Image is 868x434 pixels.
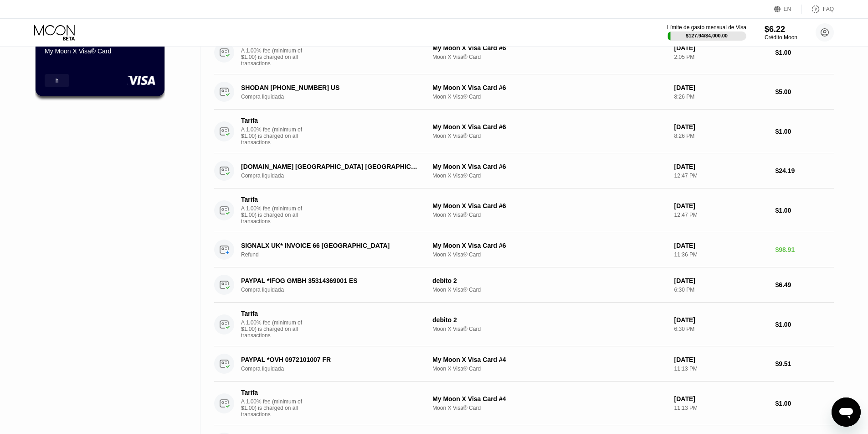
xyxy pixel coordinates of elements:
[832,397,861,427] iframe: Botón para iniciar la ventana de mensajería
[241,389,305,396] div: Tarifa
[674,277,768,284] div: [DATE]
[775,49,834,56] div: $1.00
[775,360,834,367] div: $9.51
[214,303,834,346] div: TarifaA 1.00% fee (minimum of $1.00) is charged on all transactionsdebito 2Moon X Visa® Card[DATE...
[432,316,667,324] div: debito 2
[432,277,667,284] div: debito 2
[674,395,768,403] div: [DATE]
[432,212,667,218] div: Moon X Visa® Card
[775,400,834,407] div: $1.00
[775,281,834,288] div: $6.49
[432,287,667,293] div: Moon X Visa® Card
[432,163,667,170] div: My Moon X Visa Card #6
[674,123,768,131] div: [DATE]
[432,242,667,249] div: My Moon X Visa Card #6
[56,78,59,84] div: h
[674,44,768,52] div: [DATE]
[784,6,791,12] div: EN
[674,326,768,332] div: 6:30 PM
[241,277,418,284] div: PAYPAL *IFOG GMBH 35314369001 ES
[432,94,667,100] div: Moon X Visa® Card
[774,5,802,14] div: EN
[241,242,418,249] div: SIGNALX UK* INVOICE 66 [GEOGRAPHIC_DATA]
[775,128,834,135] div: $1.00
[214,74,834,110] div: SHODAN [PHONE_NUMBER] USCompra liquidadaMy Moon X Visa Card #6Moon X Visa® Card[DATE]8:26 PM$5.00
[214,153,834,188] div: [DOMAIN_NAME] [GEOGRAPHIC_DATA] [GEOGRAPHIC_DATA]Compra liquidadaMy Moon X Visa Card #6Moon X Vis...
[241,310,305,317] div: Tarifa
[432,44,667,52] div: My Moon X Visa Card #6
[241,287,431,293] div: Compra liquidada
[674,84,768,91] div: [DATE]
[214,31,834,74] div: TarifaA 1.00% fee (minimum of $1.00) is charged on all transactionsMy Moon X Visa Card #6Moon X V...
[241,319,309,339] div: A 1.00% fee (minimum of $1.00) is charged on all transactions
[432,84,667,91] div: My Moon X Visa Card #6
[432,133,667,139] div: Moon X Visa® Card
[241,47,309,67] div: A 1.00% fee (minimum of $1.00) is charged on all transactions
[432,202,667,209] div: My Moon X Visa Card #6
[775,321,834,328] div: $1.00
[241,251,431,258] div: Refund
[241,398,309,418] div: A 1.00% fee (minimum of $1.00) is charged on all transactions
[667,24,746,41] div: Límite de gasto mensual de Visa$127.94/$4,000.00
[432,356,667,363] div: My Moon X Visa Card #4
[765,25,797,41] div: $6.22Crédito Moon
[667,24,746,31] div: Límite de gasto mensual de Visa
[674,356,768,363] div: [DATE]
[432,395,667,403] div: My Moon X Visa Card #4
[674,54,768,60] div: 2:05 PM
[214,188,834,232] div: TarifaA 1.00% fee (minimum of $1.00) is charged on all transactionsMy Moon X Visa Card #6Moon X V...
[241,163,418,170] div: [DOMAIN_NAME] [GEOGRAPHIC_DATA] [GEOGRAPHIC_DATA]
[674,163,768,170] div: [DATE]
[674,212,768,218] div: 12:47 PM
[241,94,431,100] div: Compra liquidada
[432,251,667,258] div: Moon X Visa® Card
[432,123,667,131] div: My Moon X Visa Card #6
[241,366,431,372] div: Compra liquidada
[674,316,768,324] div: [DATE]
[214,382,834,425] div: TarifaA 1.00% fee (minimum of $1.00) is charged on all transactionsMy Moon X Visa Card #4Moon X V...
[775,246,834,253] div: $98.91
[674,94,768,100] div: 8:26 PM
[674,251,768,258] div: 11:36 PM
[241,173,431,179] div: Compra liquidada
[674,366,768,372] div: 11:13 PM
[432,366,667,372] div: Moon X Visa® Card
[674,405,768,411] div: 11:13 PM
[241,205,309,225] div: A 1.00% fee (minimum of $1.00) is charged on all transactions
[241,117,305,124] div: Tarifa
[802,5,834,14] div: FAQ
[36,15,164,96] div: $6.22● ● ● ●1396My Moon X Visa® Cardh
[432,173,667,179] div: Moon X Visa® Card
[241,126,309,146] div: A 1.00% fee (minimum of $1.00) is charged on all transactions
[214,232,834,267] div: SIGNALX UK* INVOICE 66 [GEOGRAPHIC_DATA]RefundMy Moon X Visa Card #6Moon X Visa® Card[DATE]11:36 ...
[674,133,768,139] div: 8:26 PM
[432,326,667,332] div: Moon X Visa® Card
[686,33,728,38] div: $127.94 / $4,000.00
[674,287,768,293] div: 6:30 PM
[45,74,69,87] div: h
[214,267,834,303] div: PAYPAL *IFOG GMBH 35314369001 ESCompra liquidadadebito 2Moon X Visa® Card[DATE]6:30 PM$6.49
[765,25,797,34] div: $6.22
[674,202,768,209] div: [DATE]
[241,356,418,363] div: PAYPAL *OVH 0972101007 FR
[775,167,834,174] div: $24.19
[823,6,834,12] div: FAQ
[765,34,797,41] div: Crédito Moon
[775,207,834,214] div: $1.00
[241,84,418,91] div: SHODAN [PHONE_NUMBER] US
[432,405,667,411] div: Moon X Visa® Card
[45,47,155,55] div: My Moon X Visa® Card
[432,54,667,60] div: Moon X Visa® Card
[214,110,834,153] div: TarifaA 1.00% fee (minimum of $1.00) is charged on all transactionsMy Moon X Visa Card #6Moon X V...
[674,173,768,179] div: 12:47 PM
[674,242,768,249] div: [DATE]
[241,196,305,203] div: Tarifa
[214,346,834,382] div: PAYPAL *OVH 0972101007 FRCompra liquidadaMy Moon X Visa Card #4Moon X Visa® Card[DATE]11:13 PM$9.51
[775,88,834,95] div: $5.00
